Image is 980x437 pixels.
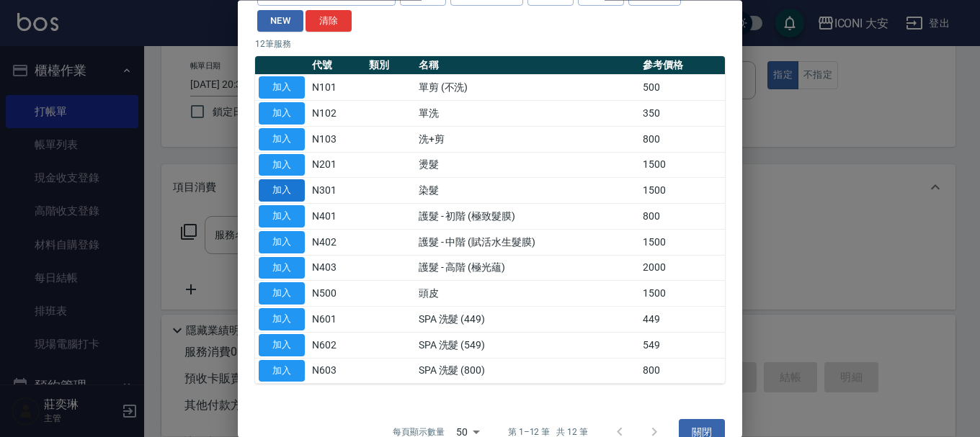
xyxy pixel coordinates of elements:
td: 護髮 - 初階 (極致髮膜) [415,204,639,230]
td: 單剪 (不洗) [415,75,639,101]
td: 護髮 - 中階 (賦活水生髮膜) [415,230,639,256]
td: N102 [308,101,365,127]
button: 清除 [306,10,352,32]
td: SPA 洗髮 (449) [415,307,639,333]
td: N403 [308,256,365,281]
button: 加入 [259,103,305,125]
td: 洗+剪 [415,127,639,153]
td: N402 [308,230,365,256]
p: 12 筆服務 [255,38,725,51]
td: N601 [308,307,365,333]
td: N103 [308,127,365,153]
td: 護髮 - 高階 (極光蘊) [415,256,639,281]
button: 加入 [259,231,305,253]
td: 燙髮 [415,153,639,179]
td: 500 [639,75,725,101]
td: 800 [639,127,725,153]
td: 1500 [639,178,725,204]
button: 加入 [259,128,305,150]
td: N603 [308,359,365,384]
td: SPA 洗髮 (800) [415,359,639,384]
button: 加入 [259,257,305,279]
td: 549 [639,333,725,359]
td: 1500 [639,230,725,256]
th: 名稱 [415,57,639,76]
button: 加入 [259,309,305,331]
th: 代號 [308,57,365,76]
td: N500 [308,281,365,307]
button: 加入 [259,77,305,99]
button: 加入 [259,360,305,382]
button: NEW [257,10,303,32]
td: 800 [639,359,725,384]
td: 2000 [639,256,725,281]
td: 1500 [639,281,725,307]
td: 350 [639,101,725,127]
td: N602 [308,333,365,359]
button: 加入 [259,283,305,305]
td: 449 [639,307,725,333]
button: 加入 [259,334,305,356]
td: SPA 洗髮 (549) [415,333,639,359]
button: 加入 [259,154,305,176]
td: N301 [308,178,365,204]
td: 染髮 [415,178,639,204]
td: N201 [308,153,365,179]
button: 加入 [259,206,305,228]
td: N101 [308,75,365,101]
td: 單洗 [415,101,639,127]
td: 800 [639,204,725,230]
td: 頭皮 [415,281,639,307]
th: 參考價格 [639,57,725,76]
th: 類別 [365,57,415,76]
td: N401 [308,204,365,230]
td: 1500 [639,153,725,179]
button: 加入 [259,180,305,202]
